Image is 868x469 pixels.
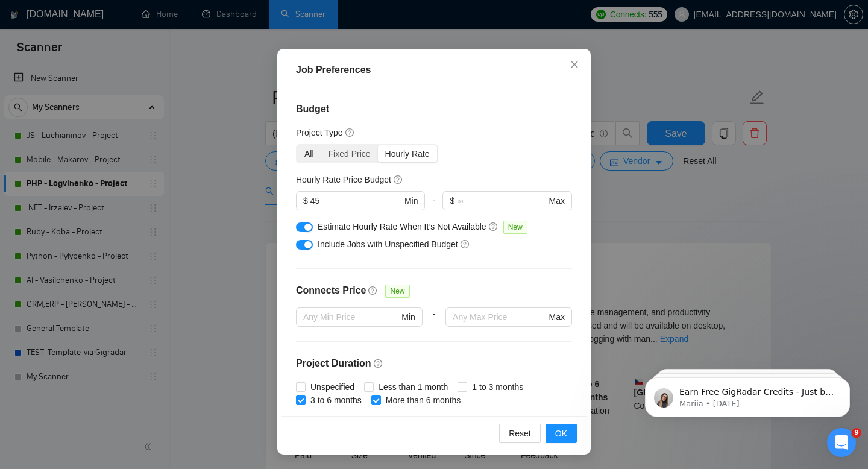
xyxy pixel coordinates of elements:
[546,424,577,443] button: OK
[378,145,437,162] div: Hourly Rate
[555,427,567,440] span: OK
[425,191,442,220] div: -
[303,194,308,207] span: $
[450,194,454,207] span: $
[509,427,531,440] span: Reset
[296,173,391,186] h5: Hourly Rate Price Budget
[303,310,399,324] input: Any Min Price
[297,145,321,162] div: All
[489,222,498,231] span: question-circle
[461,239,470,249] span: question-circle
[627,352,868,436] iframe: Intercom notifications message
[296,356,572,371] h4: Project Duration
[374,380,453,394] span: Less than 1 month
[318,239,458,249] span: Include Jobs with Unspecified Budget
[404,194,418,207] span: Min
[296,283,366,298] h4: Connects Price
[296,102,572,116] h4: Budget
[453,310,546,324] input: Any Max Price
[306,380,359,394] span: Unspecified
[852,428,861,438] span: 9
[385,285,409,298] span: New
[394,175,403,184] span: question-circle
[558,49,591,81] button: Close
[296,63,572,77] div: Job Preferences
[306,394,366,407] span: 3 to 6 months
[423,307,445,341] div: -
[321,145,378,162] div: Fixed Price
[827,428,856,457] iframe: Intercom live chat
[374,359,383,368] span: question-circle
[503,221,527,234] span: New
[381,394,466,407] span: More than 6 months
[549,194,565,207] span: Max
[368,286,378,295] span: question-circle
[345,128,355,137] span: question-circle
[296,126,343,139] h5: Project Type
[310,194,402,207] input: 0
[318,222,486,231] span: Estimate Hourly Rate When It’s Not Available
[570,60,579,69] span: close
[401,310,415,324] span: Min
[499,424,541,443] button: Reset
[467,380,528,394] span: 1 to 3 months
[549,310,565,324] span: Max
[457,194,546,207] input: ∞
